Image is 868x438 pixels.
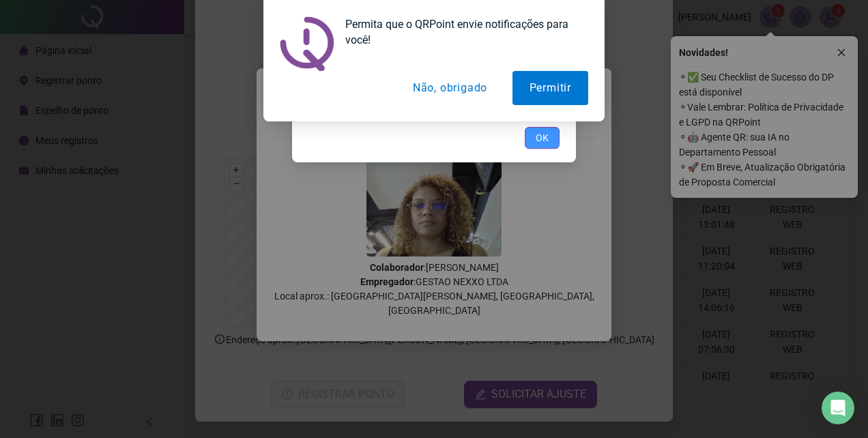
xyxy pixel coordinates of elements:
[334,16,588,48] div: Permita que o QRPoint envie notificações para você!
[280,16,334,71] img: notification icon
[512,71,588,105] button: Permitir
[525,127,560,149] button: OK
[536,130,549,145] span: OK
[396,71,504,105] button: Não, obrigado
[822,392,854,424] div: Open Intercom Messenger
